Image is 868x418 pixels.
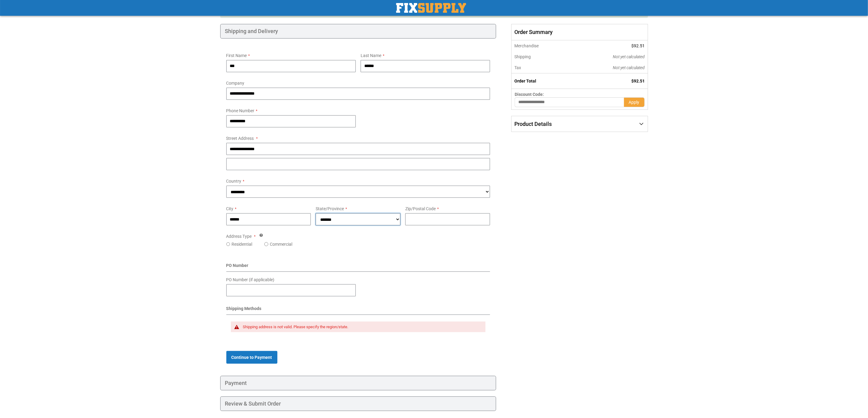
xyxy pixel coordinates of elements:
span: $92.51 [632,43,645,48]
span: City [226,206,234,211]
label: Residential [232,241,252,247]
div: Shipping address is not valid. Please specify the region/state. [243,325,480,329]
span: Not yet calculated [613,54,645,59]
span: Phone Number [226,108,255,113]
img: Fix Industrial Supply [396,3,466,13]
span: Continue to Payment [232,355,272,360]
span: Apply [629,100,640,105]
label: Commercial [270,241,292,247]
div: Payment [220,376,496,390]
div: PO Number [226,262,490,272]
button: Continue to Payment [226,351,277,364]
span: $92.51 [632,79,645,83]
span: Order Summary [511,24,648,40]
span: State/Province [316,206,344,211]
span: Product Details [514,121,552,127]
span: Address Type [226,234,252,239]
span: Not yet calculated [613,65,645,70]
th: Merchandise [512,40,572,51]
strong: Order Total [514,79,536,83]
span: PO Number (if applicable) [226,277,275,282]
span: Shipping [514,54,531,59]
span: First Name [226,53,247,58]
div: Shipping Methods [226,305,490,315]
span: Country [226,179,242,184]
div: Shipping and Delivery [220,24,496,39]
span: Discount Code: [515,92,544,97]
th: Tax [512,62,572,73]
span: Street Address [226,136,254,141]
span: Zip/Postal Code [405,206,436,211]
span: Company [226,81,245,86]
button: Apply [624,97,645,107]
a: store logo [396,3,466,13]
div: Review & Submit Order [220,396,496,411]
span: Last Name [361,53,381,58]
